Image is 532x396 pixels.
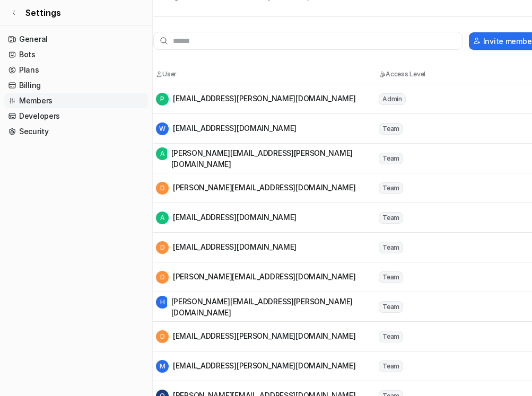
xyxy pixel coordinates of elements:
img: User [156,71,162,77]
span: Team [379,271,403,283]
span: D [156,271,169,284]
span: D [156,330,169,343]
th: User [155,69,378,80]
span: Team [379,123,403,135]
span: H [156,296,169,309]
a: General [4,32,148,47]
img: Access Level [379,71,386,77]
a: Members [4,93,148,108]
div: [PERSON_NAME][EMAIL_ADDRESS][DOMAIN_NAME] [156,271,356,284]
span: Team [379,212,403,224]
span: P [156,93,169,105]
div: [EMAIL_ADDRESS][PERSON_NAME][DOMAIN_NAME] [156,93,356,105]
a: Plans [4,63,148,77]
a: Billing [4,78,148,93]
span: Settings [25,6,61,19]
div: [PERSON_NAME][EMAIL_ADDRESS][DOMAIN_NAME] [156,182,356,195]
a: Security [4,124,148,139]
span: M [156,360,169,373]
div: [EMAIL_ADDRESS][DOMAIN_NAME] [156,241,296,254]
div: [EMAIL_ADDRESS][DOMAIN_NAME] [156,122,296,135]
span: Team [379,331,403,342]
span: Team [379,301,403,313]
div: [PERSON_NAME][EMAIL_ADDRESS][PERSON_NAME][DOMAIN_NAME] [156,147,378,170]
a: Developers [4,109,148,124]
span: D [156,182,169,195]
div: [PERSON_NAME][EMAIL_ADDRESS][PERSON_NAME][DOMAIN_NAME] [156,296,378,318]
div: [EMAIL_ADDRESS][DOMAIN_NAME] [156,212,296,224]
span: D [156,241,169,254]
span: Admin [379,93,406,105]
a: Bots [4,47,148,62]
span: Team [379,360,403,372]
div: [EMAIL_ADDRESS][PERSON_NAME][DOMAIN_NAME] [156,360,356,373]
span: Team [379,242,403,253]
span: A [156,147,169,160]
span: Team [379,182,403,194]
span: A [156,212,169,224]
span: W [156,122,169,135]
div: [EMAIL_ADDRESS][PERSON_NAME][DOMAIN_NAME] [156,330,356,343]
th: Access Level [378,69,474,80]
span: Team [379,153,403,164]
